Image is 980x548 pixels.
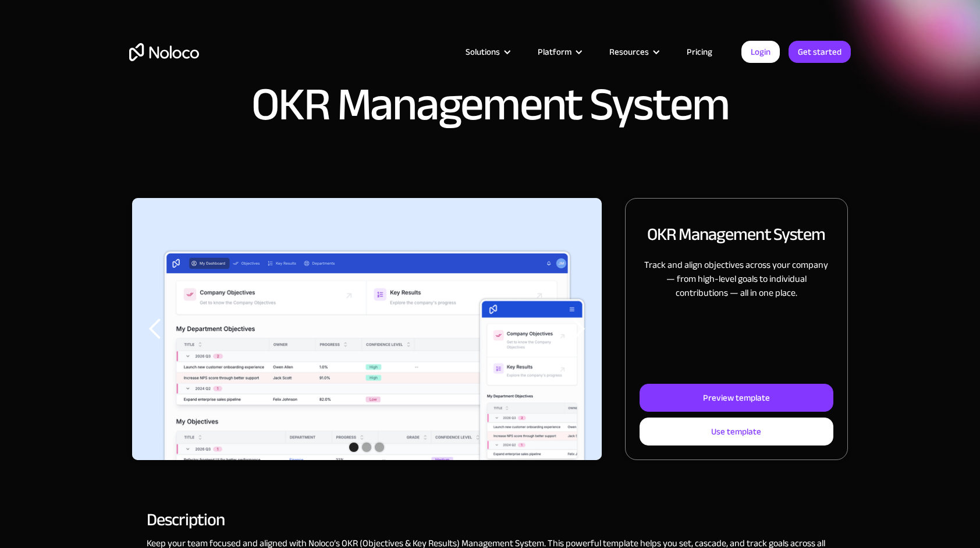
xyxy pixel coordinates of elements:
[375,443,384,452] div: Show slide 3 of 3
[555,198,602,460] div: next slide
[451,44,523,59] div: Solutions
[132,198,602,460] div: 1 of 3
[466,44,500,59] div: Solutions
[595,44,672,59] div: Resources
[640,258,833,300] p: Track and align objectives across your company — from high-level goals to individual contribution...
[538,44,571,59] div: Platform
[523,44,595,59] div: Platform
[741,41,780,63] a: Login
[147,514,833,525] h2: Description
[362,443,371,452] div: Show slide 2 of 3
[640,418,833,446] a: Use template
[349,443,358,452] div: Show slide 1 of 3
[672,44,727,59] a: Pricing
[251,82,729,128] h1: OKR Management System
[711,424,761,439] div: Use template
[703,390,770,405] div: Preview template
[789,41,851,63] a: Get started
[129,43,199,61] a: home
[132,198,179,460] div: previous slide
[132,198,602,460] div: carousel
[609,44,649,59] div: Resources
[640,384,833,412] a: Preview template
[647,222,825,246] h2: OKR Management System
